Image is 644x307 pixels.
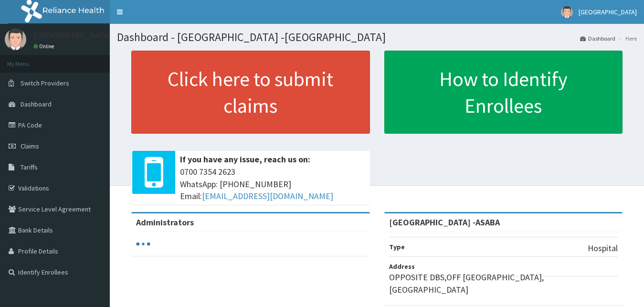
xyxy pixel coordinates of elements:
[21,163,38,171] span: Tariffs
[579,8,637,16] span: [GEOGRAPHIC_DATA]
[21,142,39,150] span: Claims
[5,29,26,50] img: User Image
[21,100,52,108] span: Dashboard
[588,242,618,254] p: Hospital
[389,262,415,271] b: Address
[131,51,370,134] a: Click here to submit claims
[202,191,333,201] a: [EMAIL_ADDRESS][DOMAIN_NAME]
[21,79,69,87] span: Switch Providers
[389,217,500,228] strong: [GEOGRAPHIC_DATA] -ASABA
[180,166,365,202] span: 0700 7354 2623 WhatsApp: [PHONE_NUMBER] Email:
[136,237,150,251] svg: audio-loading
[616,34,637,42] li: Here
[384,51,623,134] a: How to Identify Enrollees
[389,243,405,251] b: Type
[389,271,618,296] p: OPPOSITE DBS,OFF [GEOGRAPHIC_DATA],[GEOGRAPHIC_DATA]
[117,31,637,43] h1: Dashboard - [GEOGRAPHIC_DATA] -[GEOGRAPHIC_DATA]
[561,6,573,18] img: User Image
[33,43,56,50] a: Online
[180,154,310,165] b: If you have any issue, reach us on:
[33,31,112,40] p: [GEOGRAPHIC_DATA]
[580,34,615,42] a: Dashboard
[136,217,194,228] b: Administrators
